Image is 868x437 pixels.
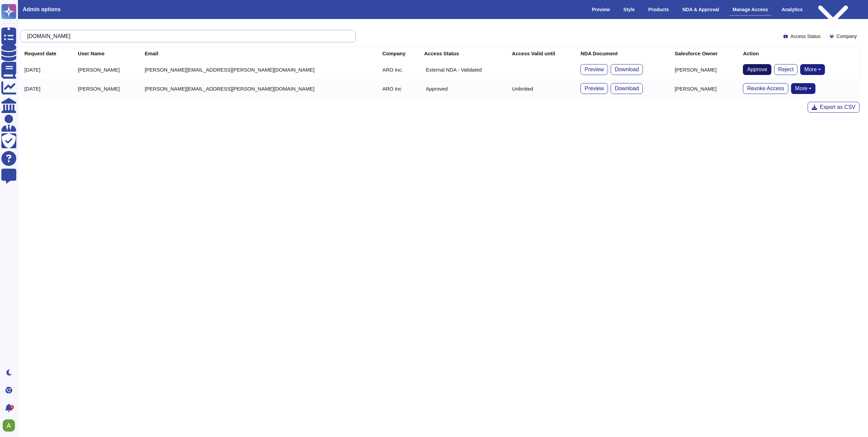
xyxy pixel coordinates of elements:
[420,47,508,60] th: Access Status
[1,418,20,433] button: user
[800,64,825,75] button: More
[611,83,643,94] button: Download
[508,47,576,60] th: Access Valid until
[20,60,74,79] td: [DATE]
[74,60,141,79] td: [PERSON_NAME]
[743,83,788,94] button: Revoke Access
[74,47,141,60] th: User Name
[378,79,420,98] td: ARO Inc
[426,86,448,91] p: Approved
[615,67,639,72] span: Download
[589,4,613,15] div: Preview
[790,34,821,39] span: Access Status
[778,67,793,72] span: Reject
[671,47,739,60] th: Salesforce Owner
[774,64,797,75] button: Reject
[820,104,855,110] span: Export as CSV
[611,64,643,75] button: Download
[3,419,15,432] img: user
[10,405,14,409] div: 2
[747,67,767,72] span: Approve
[671,60,739,79] td: [PERSON_NAME]
[508,79,576,98] td: Unlimited
[141,47,378,60] th: Email
[20,79,74,98] td: [DATE]
[141,79,378,98] td: [PERSON_NAME][EMAIL_ADDRESS][PERSON_NAME][DOMAIN_NAME]
[585,67,604,72] span: Preview
[747,86,784,91] span: Revoke Access
[778,4,806,15] div: Analytics
[671,79,739,98] td: [PERSON_NAME]
[141,60,378,79] td: [PERSON_NAME][EMAIL_ADDRESS][PERSON_NAME][DOMAIN_NAME]
[620,4,638,15] div: Style
[20,47,74,60] th: Request date
[426,67,482,72] p: External NDA - Validated
[576,47,671,60] th: NDA Document
[23,6,61,13] h3: Admin options
[679,4,723,15] div: NDA & Approval
[743,64,771,75] button: Approve
[836,34,857,39] span: Company
[24,30,349,42] input: Search by keywords
[378,60,420,79] td: ARO Inc.
[378,47,420,60] th: Company
[808,102,860,113] button: Export as CSV
[580,83,608,94] button: Preview
[645,4,672,15] div: Products
[74,79,141,98] td: [PERSON_NAME]
[615,86,639,91] span: Download
[580,64,608,75] button: Preview
[585,86,604,91] span: Preview
[739,47,859,60] th: Action
[729,4,772,16] div: Manage Access
[791,83,816,94] button: More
